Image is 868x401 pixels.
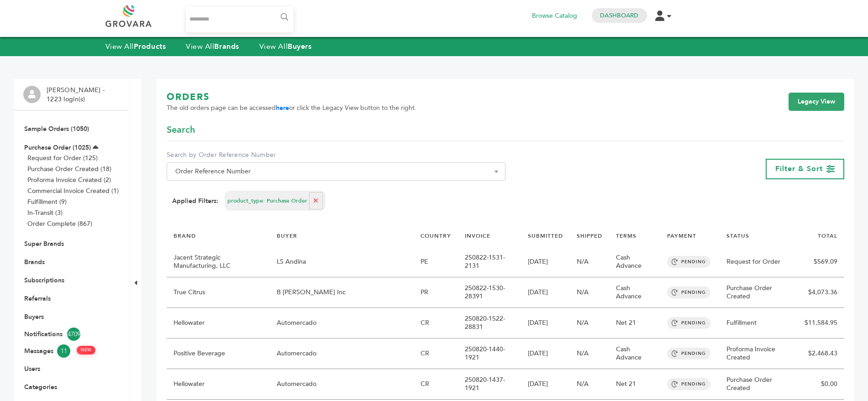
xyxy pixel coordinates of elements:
td: N/A [570,247,609,277]
a: Super Brands [24,240,64,248]
td: CR [414,369,458,400]
a: TERMS [616,232,637,240]
td: CR [414,308,458,339]
span: Filter & Sort [775,164,823,174]
td: N/A [570,339,609,369]
a: Dashboard [600,11,638,20]
strong: Applied Filters: [172,197,218,206]
td: Purchase Order Created [720,277,798,308]
td: CR [414,339,458,369]
a: In-Transit (3) [27,208,63,217]
li: [PERSON_NAME] - 1223 login(s) [47,86,107,104]
td: Net 21 [609,369,660,400]
a: Buyers [24,312,44,321]
td: [DATE] [521,339,570,369]
td: Proforma Invoice Created [720,339,798,369]
td: $11,584.95 [798,308,844,339]
td: [DATE] [521,247,570,277]
td: Net 21 [609,308,660,339]
a: Notifications4709 [24,328,117,341]
a: View AllBrands [186,42,239,52]
td: Cash Advance [609,247,660,277]
strong: Buyers [288,42,311,52]
a: View AllBuyers [259,42,312,52]
a: STATUS [726,232,749,240]
a: SHIPPED [577,232,602,240]
a: Messages11 NEW [24,344,117,358]
td: $4,073.36 [798,277,844,308]
label: Search by Order Reference Number [167,151,505,160]
td: Hellowater [167,308,270,339]
td: True Citrus [167,277,270,308]
a: SUBMITTED [528,232,563,240]
a: Legacy View [789,93,844,111]
input: Search... [186,7,294,32]
a: Users [24,365,40,373]
td: Cash Advance [609,339,660,369]
td: [DATE] [521,277,570,308]
td: PR [414,277,458,308]
a: BRAND [174,232,196,240]
a: Categories [24,383,57,391]
td: N/A [570,369,609,400]
a: INVOICE [465,232,490,240]
td: [DATE] [521,369,570,400]
td: 250822-1531-2131 [458,247,521,277]
a: COUNTRY [421,232,451,240]
a: View AllProducts [105,42,166,52]
a: Request for Order (125) [27,154,98,162]
span: PENDING [667,317,710,329]
td: N/A [570,277,609,308]
a: Browse Catalog [532,11,577,21]
td: Positive Beverage [167,339,270,369]
td: Request for Order [720,247,798,277]
td: $2,468.43 [798,339,844,369]
a: Sample Orders (1050) [24,125,89,133]
td: 250820-1437-1921 [458,369,521,400]
td: Fulfillment [720,308,798,339]
span: The old orders page can be accessed or click the Legacy View button to the right. [167,104,416,113]
td: $0.00 [798,369,844,400]
td: LS Andina [270,247,414,277]
span: 4709 [67,328,80,341]
a: Commercial Invoice Created (1) [27,187,119,195]
td: Hellowater [167,369,270,400]
td: 250820-1522-28831 [458,308,521,339]
span: PENDING [667,378,710,390]
a: Brands [24,258,45,266]
td: Cash Advance [609,277,660,308]
a: Fulfillment (9) [27,198,67,206]
td: 250820-1440-1921 [458,339,521,369]
td: Automercado [270,369,414,400]
a: PAYMENT [667,232,696,240]
strong: Products [134,42,166,52]
td: PE [414,247,458,277]
a: Order Complete (867) [27,219,92,228]
td: Jacent Strategic Manufacturing, LLC [167,247,270,277]
a: Referrals [24,294,51,303]
td: [DATE] [521,308,570,339]
td: Automercado [270,308,414,339]
a: Proforma Invoice Created (2) [27,176,111,184]
a: TOTAL [818,232,837,240]
img: profile.png [23,86,41,103]
span: product_type: Purchase Order [227,197,307,205]
strong: Brands [214,42,239,52]
span: NEW [77,346,95,354]
span: PENDING [667,256,710,268]
td: 250822-1530-28391 [458,277,521,308]
a: Purchase Order Created (18) [27,165,111,173]
h1: ORDERS [167,91,416,104]
span: Order Reference Number [172,165,500,178]
span: PENDING [667,286,710,298]
td: $569.09 [798,247,844,277]
span: Order Reference Number [167,162,505,181]
span: 11 [57,344,70,358]
span: Search [167,124,195,136]
td: B [PERSON_NAME] Inc [270,277,414,308]
td: Automercado [270,339,414,369]
a: here [276,104,289,112]
a: Purchase Order (1025) [24,143,91,152]
a: BUYER [277,232,297,240]
a: Subscriptions [24,276,64,285]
